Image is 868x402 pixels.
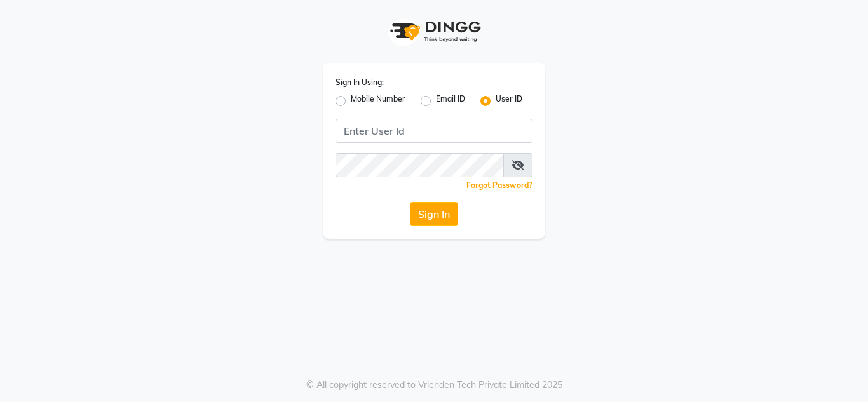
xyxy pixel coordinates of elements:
button: Sign In [410,202,458,226]
img: logo1.svg [383,13,485,50]
label: User ID [496,93,522,109]
input: Username [336,153,504,177]
input: Username [336,119,532,143]
label: Email ID [436,93,465,109]
label: Sign In Using: [336,77,384,88]
label: Mobile Number [351,93,405,109]
a: Forgot Password? [466,180,532,190]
